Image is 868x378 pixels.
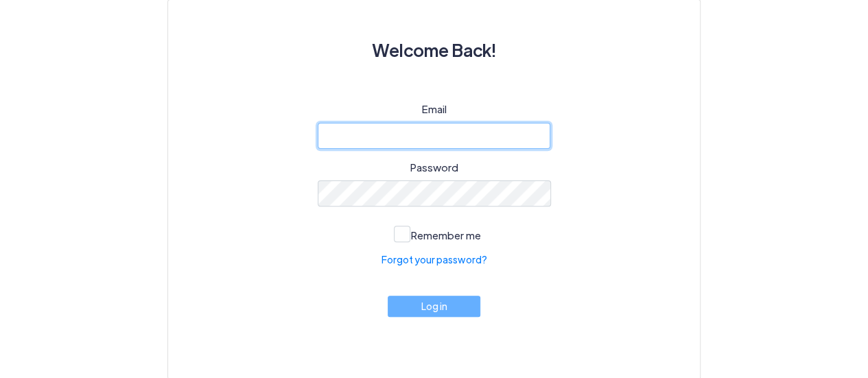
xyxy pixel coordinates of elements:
a: Forgot your password? [382,252,487,267]
label: Password [410,160,458,176]
button: Log in [388,296,481,317]
h3: Welcome Back! [201,33,667,67]
label: Email [422,102,447,117]
span: Remember me [411,228,481,241]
